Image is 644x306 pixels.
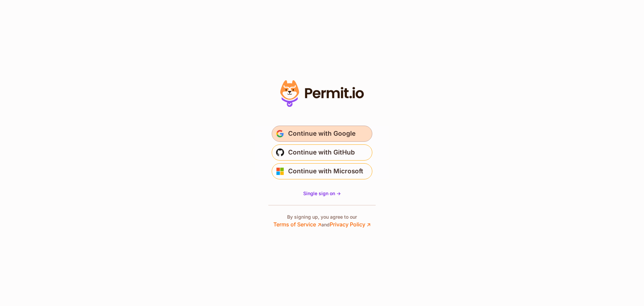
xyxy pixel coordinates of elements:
a: Single sign on -> [303,190,341,197]
a: Privacy Policy ↗ [330,221,371,228]
p: By signing up, you agree to our and [273,214,371,228]
button: Continue with Google [272,126,372,142]
span: Continue with GitHub [288,147,355,158]
span: Single sign on -> [303,190,341,196]
span: Continue with Google [288,128,356,139]
button: Continue with Microsoft [272,163,372,179]
a: Terms of Service ↗ [273,221,321,228]
button: Continue with GitHub [272,144,372,161]
span: Continue with Microsoft [288,166,363,177]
